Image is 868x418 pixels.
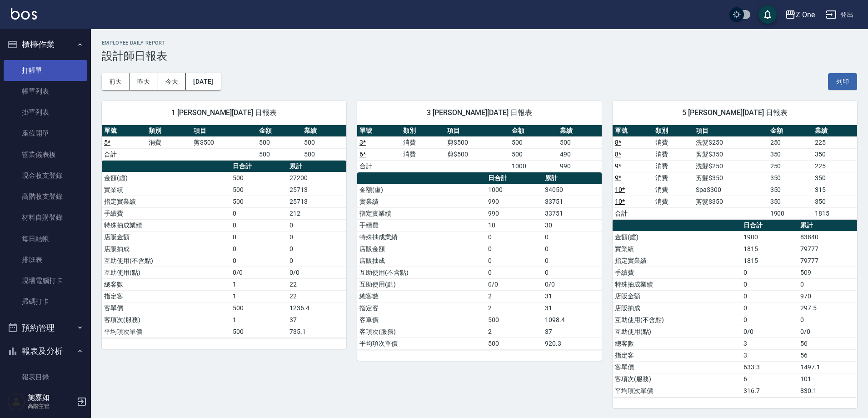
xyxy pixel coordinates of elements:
[741,255,798,267] td: 1815
[357,314,486,326] td: 客單價
[543,207,602,219] td: 33751
[230,278,287,290] td: 1
[102,148,146,160] td: 合計
[768,148,813,160] td: 350
[4,81,87,102] a: 帳單列表
[130,73,158,90] button: 昨天
[613,255,741,267] td: 指定實業績
[813,148,857,160] td: 350
[768,172,813,184] td: 350
[4,165,87,186] a: 現金收支登錄
[613,243,741,255] td: 實業績
[653,160,693,172] td: 消費
[509,125,558,137] th: 金額
[613,207,653,219] td: 合計
[357,326,486,337] td: 客項次(服務)
[781,5,818,24] button: Z One
[509,148,558,160] td: 500
[4,367,87,388] a: 報表目錄
[102,172,230,184] td: 金額(虛)
[613,125,857,220] table: a dense table
[486,243,543,255] td: 0
[613,231,741,243] td: 金額(虛)
[486,302,543,314] td: 2
[758,5,777,24] button: save
[102,243,230,255] td: 店販抽成
[287,278,346,290] td: 22
[613,125,653,137] th: 單號
[230,184,287,196] td: 500
[543,231,602,243] td: 0
[653,172,693,184] td: 消費
[7,393,25,411] img: Person
[741,231,798,243] td: 1900
[357,278,486,290] td: 互助使用(點)
[693,196,768,207] td: 剪髮$350
[113,108,335,117] span: 1 [PERSON_NAME][DATE] 日報表
[102,196,230,207] td: 指定實業績
[486,314,543,326] td: 500
[741,337,798,349] td: 3
[102,207,230,219] td: 手續費
[798,255,857,267] td: 79777
[613,267,741,278] td: 手續費
[613,278,741,290] td: 特殊抽成業績
[693,184,768,196] td: Spa$300
[357,231,486,243] td: 特殊抽成業績
[486,172,543,184] th: 日合計
[4,60,87,81] a: 打帳單
[543,184,602,196] td: 34050
[257,136,301,148] td: 500
[102,125,346,161] table: a dense table
[230,196,287,207] td: 500
[4,339,87,363] button: 報表及分析
[4,33,87,56] button: 櫃檯作業
[287,161,346,172] th: 累計
[445,148,509,160] td: 剪$500
[230,243,287,255] td: 0
[543,337,602,349] td: 920.3
[741,278,798,290] td: 0
[287,326,346,337] td: 735.1
[543,290,602,302] td: 31
[624,108,846,117] span: 5 [PERSON_NAME][DATE] 日報表
[653,125,693,137] th: 類別
[302,136,346,148] td: 500
[798,337,857,349] td: 56
[287,196,346,207] td: 25713
[11,8,37,20] img: Logo
[191,125,257,137] th: 項目
[741,361,798,373] td: 633.3
[486,278,543,290] td: 0/0
[230,231,287,243] td: 0
[230,267,287,278] td: 0/0
[146,125,191,137] th: 類別
[613,349,741,361] td: 指定客
[357,207,486,219] td: 指定實業績
[486,290,543,302] td: 2
[543,314,602,326] td: 1098.4
[543,278,602,290] td: 0/0
[798,231,857,243] td: 83840
[613,337,741,349] td: 總客數
[543,219,602,231] td: 30
[357,302,486,314] td: 指定客
[768,160,813,172] td: 250
[4,291,87,312] a: 掃碼打卡
[28,402,74,410] p: 高階主管
[798,290,857,302] td: 970
[741,302,798,314] td: 0
[813,207,857,219] td: 1815
[509,136,558,148] td: 500
[486,231,543,243] td: 0
[102,302,230,314] td: 客單價
[613,373,741,385] td: 客項次(服務)
[287,267,346,278] td: 0/0
[693,148,768,160] td: 剪髮$350
[230,161,287,172] th: 日合計
[543,196,602,207] td: 33751
[798,326,857,337] td: 0/0
[357,184,486,196] td: 金額(虛)
[302,148,346,160] td: 500
[102,40,857,46] h2: Employee Daily Report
